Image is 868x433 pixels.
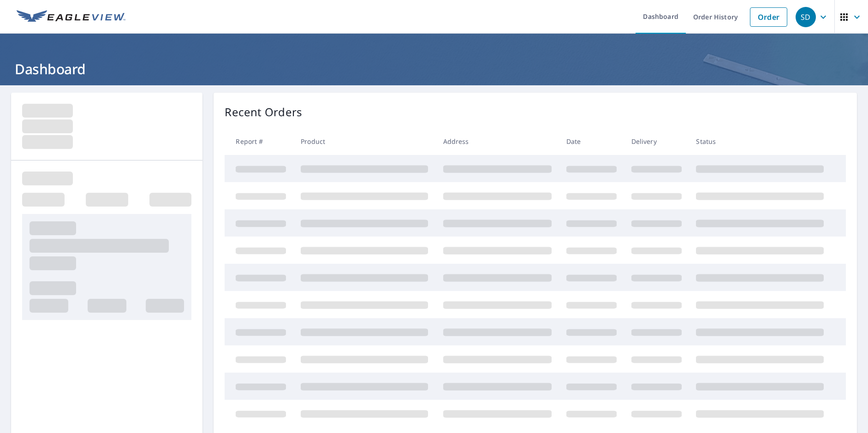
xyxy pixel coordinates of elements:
th: Date [559,128,624,155]
th: Address [436,128,559,155]
h1: Dashboard [11,59,857,78]
div: SD [796,7,816,27]
p: Recent Orders [225,104,302,120]
a: Order [750,7,787,27]
th: Product [293,128,435,155]
img: EV Logo [17,10,125,24]
th: Report # [225,128,293,155]
th: Status [689,128,831,155]
th: Delivery [624,128,689,155]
